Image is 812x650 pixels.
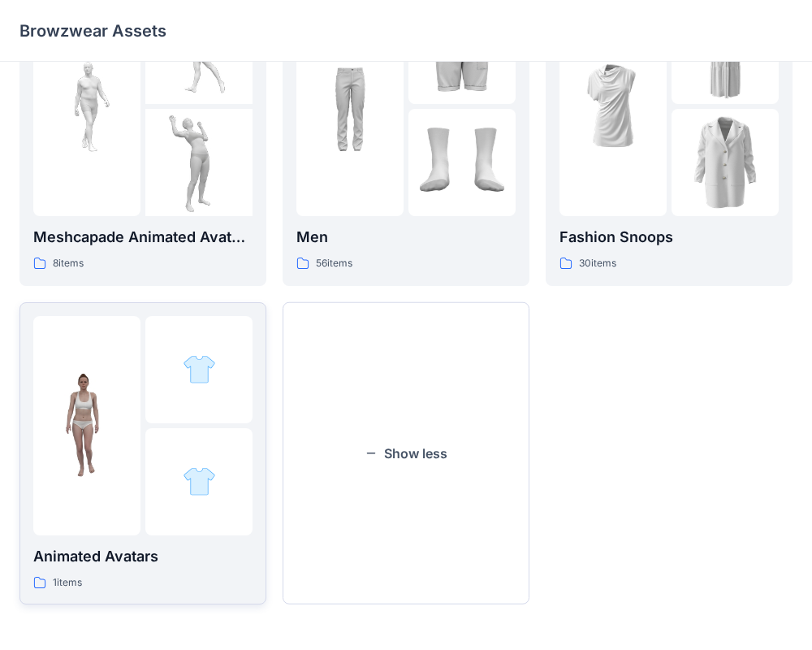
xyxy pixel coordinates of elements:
p: 8 items [53,255,84,272]
img: folder 1 [33,53,140,160]
img: folder 3 [672,109,779,216]
img: folder 3 [408,109,516,216]
a: folder 1folder 2folder 3Animated Avatars1items [19,302,266,605]
p: Meshcapade Animated Avatars [33,226,253,249]
p: Animated Avatars [33,545,253,568]
img: folder 2 [183,353,216,386]
img: folder 1 [296,53,404,160]
p: 30 items [579,255,616,272]
img: folder 3 [145,109,253,216]
p: Browzwear Assets [19,19,166,42]
img: folder 1 [559,53,667,160]
p: 1 items [53,574,82,591]
button: Show less [283,302,529,605]
img: folder 1 [33,372,140,479]
img: folder 3 [183,465,216,498]
p: Fashion Snoops [559,226,779,249]
p: Men [296,226,516,249]
p: 56 items [316,255,352,272]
